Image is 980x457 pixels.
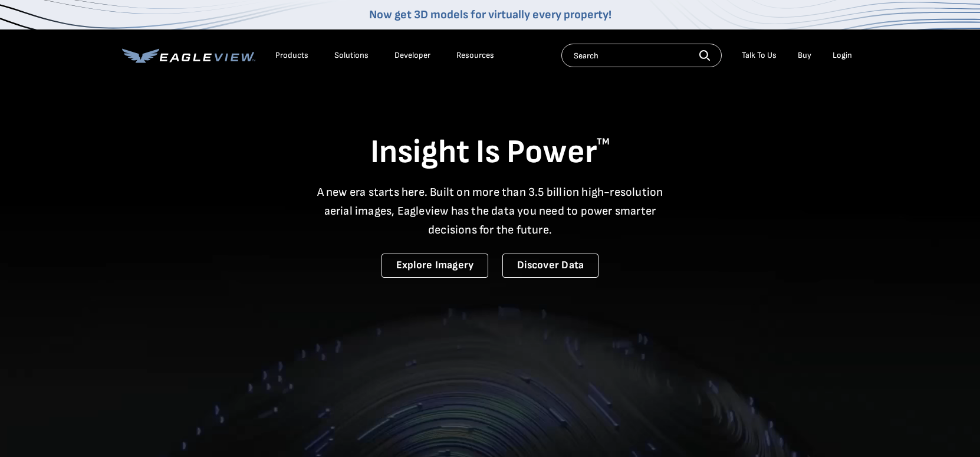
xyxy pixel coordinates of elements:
[275,50,308,61] div: Products
[334,50,369,61] div: Solutions
[597,136,610,147] sup: TM
[502,254,598,278] a: Discover Data
[742,50,777,61] div: Talk To Us
[382,254,489,278] a: Explore Imagery
[798,50,811,61] a: Buy
[456,50,494,61] div: Resources
[310,183,670,239] p: A new era starts here. Built on more than 3.5 billion high-resolution aerial images, Eagleview ha...
[833,50,852,61] div: Login
[122,132,858,173] h1: Insight Is Power
[369,8,611,22] a: Now get 3D models for virtually every property!
[394,50,430,61] a: Developer
[561,44,722,67] input: Search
